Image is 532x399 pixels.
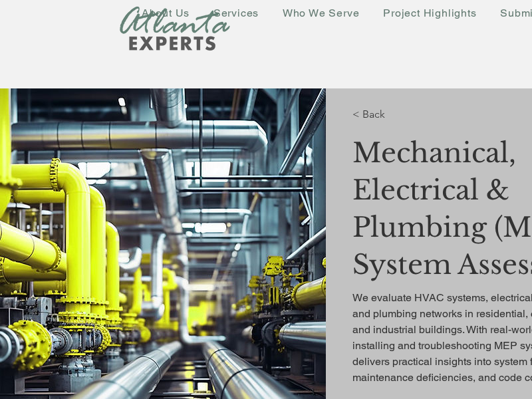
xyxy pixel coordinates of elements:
[120,6,230,51] img: New Logo Transparent Background_edited.png
[352,107,385,122] span: < Back
[383,7,476,19] span: Project Highlights
[352,102,429,126] a: < Back
[213,7,259,19] span: Services
[142,7,190,19] span: About Us
[283,7,360,19] span: Who We Serve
